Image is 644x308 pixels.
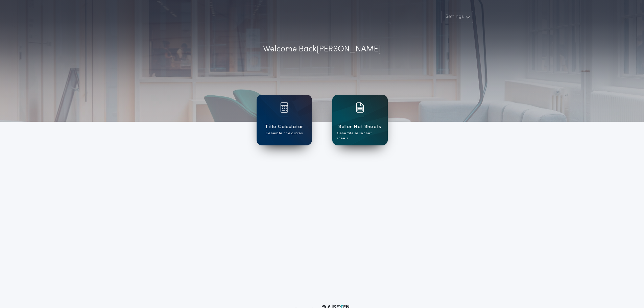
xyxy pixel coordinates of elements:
[338,123,381,131] h1: Seller Net Sheets
[441,11,473,23] button: Settings
[257,95,312,145] a: card iconTitle CalculatorGenerate title quotes
[280,102,288,113] img: card icon
[263,43,381,55] p: Welcome Back [PERSON_NAME]
[332,95,388,145] a: card iconSeller Net SheetsGenerate seller net sheets
[356,102,364,113] img: card icon
[265,123,303,131] h1: Title Calculator
[266,131,303,136] p: Generate title quotes
[337,131,383,141] p: Generate seller net sheets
